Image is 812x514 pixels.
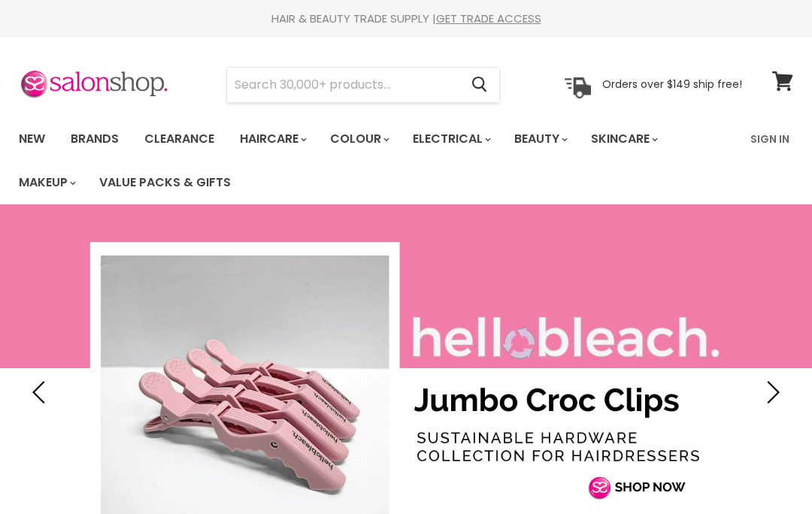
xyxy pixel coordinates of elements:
a: Brands [59,123,130,155]
a: Skincare [580,123,667,155]
a: Haircare [229,123,316,155]
button: Previous [26,377,56,407]
a: Colour [319,123,398,155]
form: Product [226,67,500,103]
button: Next [756,377,786,407]
a: GET TRADE ACCESS [436,11,541,26]
a: Makeup [8,167,85,198]
a: Beauty [503,123,577,155]
ul: Main menu [8,117,741,204]
a: Clearance [133,123,226,155]
a: Electrical [401,123,500,155]
p: Orders over $149 ship free! [602,77,742,91]
a: Value Packs & Gifts [88,167,242,198]
a: New [8,123,56,155]
button: Search [459,68,499,102]
a: Sign In [741,123,798,155]
input: Search [227,68,459,102]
